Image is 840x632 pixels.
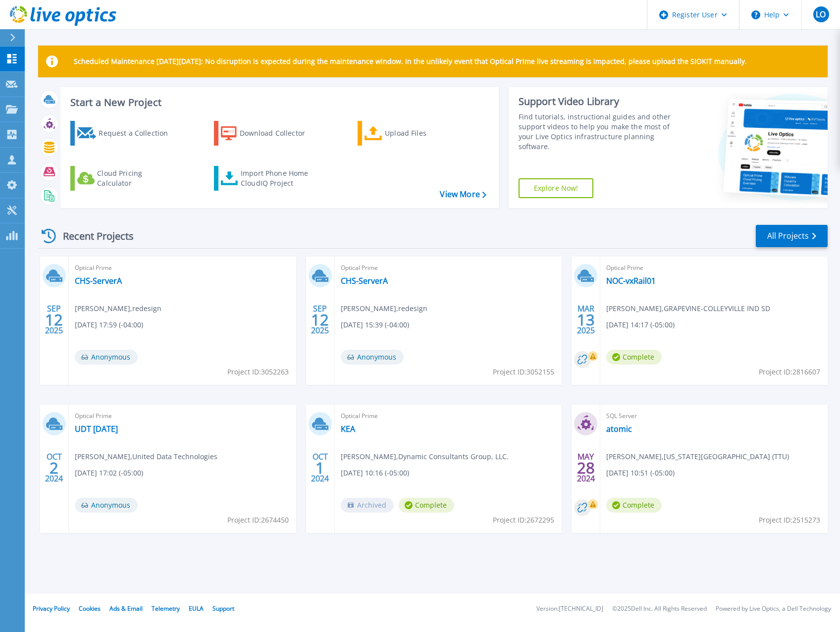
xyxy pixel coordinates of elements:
span: Anonymous [75,350,138,365]
span: Anonymous [341,350,404,365]
span: Project ID: 2515273 [759,515,820,526]
div: Request a Collection [99,123,178,143]
span: Optical Prime [606,263,822,273]
span: Complete [606,350,662,365]
a: Cookies [79,604,101,613]
a: View More [440,190,486,199]
a: KEA [341,424,355,434]
span: Complete [399,498,454,513]
span: [PERSON_NAME] , United Data Technologies [75,451,217,462]
span: Project ID: 3052263 [227,367,289,377]
a: Support [212,604,234,613]
div: SEP 2025 [45,302,63,338]
li: Version: [TECHNICAL_ID] [536,606,603,612]
a: CHS-ServerA [341,276,388,286]
span: 13 [577,316,595,324]
div: Support Video Library [519,95,680,108]
a: EULA [189,604,204,613]
a: Privacy Policy [33,604,70,613]
div: Recent Projects [38,224,147,248]
span: Project ID: 2816607 [759,367,820,377]
p: Scheduled Maintenance [DATE][DATE]: No disruption is expected during the maintenance window. In t... [74,57,747,65]
span: Optical Prime [75,263,290,273]
span: SQL Server [606,411,822,421]
span: Complete [606,498,662,513]
span: [PERSON_NAME] , redesign [341,303,427,314]
div: Upload Files [385,123,464,143]
div: SEP 2025 [311,302,329,338]
a: Telemetry [152,604,180,613]
a: Download Collector [214,121,324,146]
li: Powered by Live Optics, a Dell Technology [716,606,831,612]
span: [PERSON_NAME] , GRAPEVINE-COLLEYVILLE IND SD [606,303,770,314]
div: Find tutorials, instructional guides and other support videos to help you make the most of your L... [519,112,680,152]
span: LO [816,10,826,18]
span: [DATE] 17:59 (-04:00) [75,319,143,330]
span: 12 [311,316,329,324]
a: CHS-ServerA [75,276,122,286]
span: Optical Prime [341,411,556,421]
li: © 2025 Dell Inc. All Rights Reserved [612,606,707,612]
h3: Start a New Project [70,97,486,108]
div: Import Phone Home CloudIQ Project [241,168,318,188]
div: MAR 2025 [577,302,595,338]
span: Project ID: 2672295 [493,515,554,526]
a: UDT [DATE] [75,424,118,434]
span: [DATE] 15:39 (-04:00) [341,319,409,330]
a: Request a Collection [70,121,181,146]
span: 1 [315,464,324,472]
a: atomic [606,424,632,434]
span: [PERSON_NAME] , [US_STATE][GEOGRAPHIC_DATA] (TTU) [606,451,789,462]
a: All Projects [756,225,828,247]
span: Optical Prime [75,411,290,421]
span: 2 [50,464,58,472]
div: OCT 2024 [45,450,63,486]
span: [PERSON_NAME] , Dynamic Consultants Group, LLC. [341,451,509,462]
span: [DATE] 10:51 (-05:00) [606,468,675,478]
span: Optical Prime [341,263,556,273]
span: [DATE] 17:02 (-05:00) [75,468,143,478]
div: OCT 2024 [311,450,329,486]
span: 28 [577,464,595,472]
span: [PERSON_NAME] , redesign [75,303,161,314]
a: Explore Now! [519,178,594,198]
a: Upload Files [358,121,468,146]
span: Archived [341,498,394,513]
div: Cloud Pricing Calculator [97,168,176,188]
span: Project ID: 3052155 [493,367,554,377]
div: MAY 2024 [577,450,595,486]
div: Download Collector [240,123,319,143]
span: 12 [45,316,63,324]
a: NOC-vxRail01 [606,276,656,286]
a: Cloud Pricing Calculator [70,166,181,191]
span: [DATE] 14:17 (-05:00) [606,319,675,330]
span: [DATE] 10:16 (-05:00) [341,468,409,478]
span: Anonymous [75,498,138,513]
span: Project ID: 2674450 [227,515,289,526]
a: Ads & Email [109,604,143,613]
